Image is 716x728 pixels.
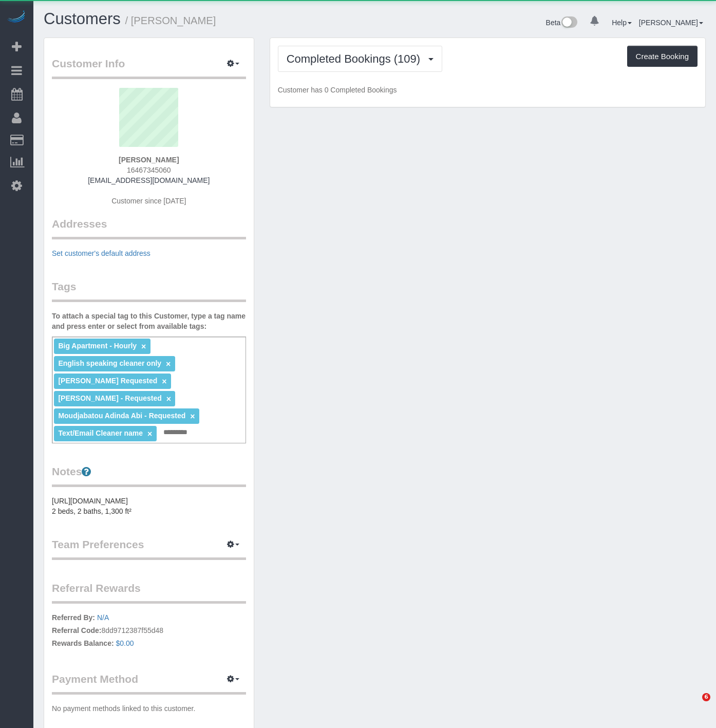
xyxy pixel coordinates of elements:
[58,359,161,367] span: English speaking cleaner only
[52,703,246,714] p: No payment methods linked to this customer.
[278,85,698,95] p: Customer has 0 Completed Bookings
[681,693,706,718] iframe: Intercom live chat
[166,395,171,403] a: ×
[125,15,216,26] small: / [PERSON_NAME]
[44,10,121,28] a: Customers
[58,342,137,350] span: Big Apartment - Hourly
[52,612,95,623] label: Referred By:
[52,581,246,604] legend: Referral Rewards
[612,18,632,27] a: Help
[627,46,698,67] button: Create Booking
[162,377,166,386] a: ×
[52,612,246,651] p: 8dd9712387f55d48
[278,46,443,72] button: Completed Bookings (109)
[190,412,195,421] a: ×
[52,537,246,560] legend: Team Preferences
[141,342,146,351] a: ×
[166,360,171,368] a: ×
[52,279,246,302] legend: Tags
[127,166,171,174] span: 16467345060
[52,638,114,648] label: Rewards Balance:
[52,496,246,516] pre: [URL][DOMAIN_NAME] 2 beds, 2 baths, 1,300 ft²
[97,613,109,622] a: N/A
[52,249,150,257] a: Set customer's default address
[58,394,161,402] span: [PERSON_NAME] - Requested
[639,18,703,27] a: [PERSON_NAME]
[287,52,425,65] span: Completed Bookings (109)
[6,10,27,25] img: Automaid Logo
[58,429,143,437] span: Text/Email Cleaner name
[702,693,710,701] span: 6
[52,311,246,331] label: To attach a special tag to this Customer, type a tag name and press enter or select from availabl...
[58,412,185,420] span: Moudjabatou Adinda Abi - Requested
[52,671,246,695] legend: Payment Method
[147,430,152,438] a: ×
[58,377,157,385] span: [PERSON_NAME] Requested
[560,16,577,30] img: New interface
[111,197,186,205] span: Customer since [DATE]
[52,464,246,487] legend: Notes
[116,639,134,647] a: $0.00
[52,625,101,636] label: Referral Code:
[88,176,210,184] a: [EMAIL_ADDRESS][DOMAIN_NAME]
[52,56,246,79] legend: Customer Info
[119,156,179,164] strong: [PERSON_NAME]
[546,18,578,27] a: Beta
